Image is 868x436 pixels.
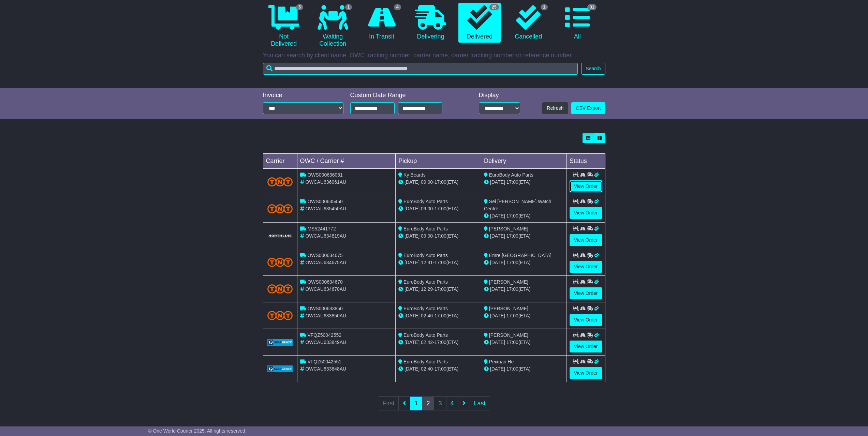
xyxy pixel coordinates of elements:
a: View Order [570,341,602,352]
span: 09:00 [421,206,433,211]
a: View Order [570,207,602,219]
span: EuroBody Auto Parts [403,226,448,231]
button: Refresh [542,102,568,114]
span: 17:00 [506,340,518,345]
span: [DATE] [404,233,420,239]
div: (ETA) [484,365,564,373]
a: View Order [570,180,602,192]
span: 17:00 [435,340,446,345]
p: You can search by client name, OWC tracking number, carrier name, carrier tracking number or refe... [263,52,605,59]
span: 31 [587,4,597,10]
button: Search [581,63,605,75]
span: [DATE] [404,340,420,345]
div: Display [479,92,520,99]
img: TNT_Domestic.png [267,204,293,213]
span: 12:29 [421,286,433,292]
span: [DATE] [490,366,505,372]
span: 5 [296,4,303,10]
span: Peixuan He [489,359,514,364]
span: EuroBody Auto Parts [403,279,448,285]
span: OWCAU633849AU [305,340,346,345]
span: VFQZ50042552 [307,332,341,338]
img: GetCarrierServiceLogo [267,365,293,372]
span: [DATE] [404,260,420,265]
span: 17:00 [435,286,446,292]
span: [DATE] [490,260,505,265]
div: (ETA) [484,259,564,266]
div: - (ETA) [398,179,478,186]
span: OWS000635450 [307,199,343,204]
a: 25 Delivered [458,3,500,43]
a: View Order [570,367,602,379]
span: VFQZ50042551 [307,359,341,364]
span: 12:31 [421,260,433,265]
span: 17:00 [506,313,518,318]
div: - (ETA) [398,259,478,266]
a: CSV Export [571,102,605,114]
div: - (ETA) [398,286,478,293]
span: [DATE] [404,366,420,372]
div: - (ETA) [398,339,478,346]
a: View Order [570,287,602,299]
span: [DATE] [490,179,505,185]
span: 17:00 [506,233,518,239]
span: OWS000634670 [307,279,343,285]
span: 17:00 [435,179,446,185]
span: 1 [345,4,352,10]
img: GetCarrierServiceLogo [267,234,293,238]
img: TNT_Domestic.png [267,311,293,320]
span: Ky Beards [403,172,426,178]
span: 17:00 [435,206,446,211]
span: 17:00 [435,313,446,318]
div: (ETA) [484,339,564,346]
span: 09:00 [421,233,433,239]
span: EuroBody Auto Parts [489,172,533,178]
a: 1 Waiting Collection [312,3,354,50]
span: OWS000636061 [307,172,343,178]
a: 1 [410,396,422,410]
span: [DATE] [490,233,505,239]
span: OWCAU634670AU [305,286,346,292]
td: Status [567,154,605,169]
span: 17:00 [506,213,518,219]
a: 4 In Transit [361,3,402,43]
a: 3 [434,396,446,410]
td: Carrier [263,154,297,169]
span: EuroBody Auto Parts [403,199,448,204]
span: EuroBody Auto Parts [403,306,448,311]
span: OWCAU634819AU [305,233,346,239]
div: Custom Date Range [350,92,460,99]
img: TNT_Domestic.png [267,258,293,267]
a: 2 [422,396,434,410]
span: 17:00 [435,233,446,239]
img: TNT_Domestic.png [267,284,293,294]
span: EuroBody Auto Parts [403,253,448,258]
span: [PERSON_NAME] [489,306,528,311]
span: OWCAU633850AU [305,313,346,318]
span: [PERSON_NAME] [489,226,528,231]
a: 1 Cancelled [507,3,549,43]
a: View Order [570,314,602,326]
span: [DATE] [490,213,505,219]
span: 09:00 [421,179,433,185]
span: [DATE] [404,286,420,292]
span: 17:00 [435,366,446,372]
div: (ETA) [484,212,564,220]
div: (ETA) [484,179,564,186]
div: Invoice [263,92,343,99]
span: [DATE] [404,179,420,185]
a: View Order [570,261,602,273]
div: - (ETA) [398,232,478,240]
span: [PERSON_NAME] [489,332,528,338]
span: Emre [GEOGRAPHIC_DATA] [489,253,551,258]
div: - (ETA) [398,205,478,212]
span: 1 [541,4,548,10]
div: (ETA) [484,232,564,240]
td: Delivery [481,154,567,169]
span: 02:40 [421,366,433,372]
td: Pickup [396,154,481,169]
span: [DATE] [404,313,420,318]
span: 17:00 [435,260,446,265]
span: 17:00 [506,260,518,265]
a: Last [470,396,490,410]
